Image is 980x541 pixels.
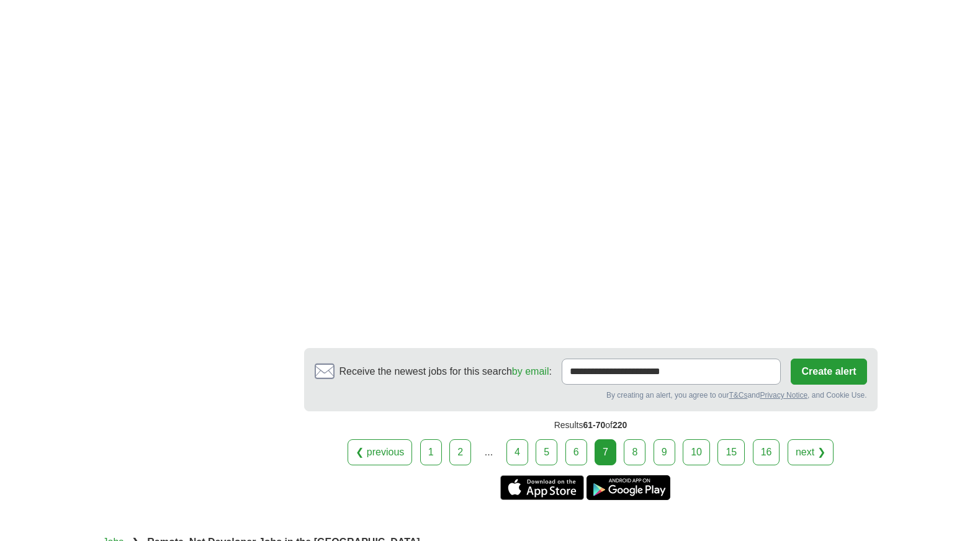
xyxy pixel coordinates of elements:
a: Privacy Notice [760,391,807,400]
a: 10 [683,439,710,465]
a: 16 [753,439,780,465]
a: Get the Android app [587,475,670,500]
a: 9 [654,439,675,465]
div: Results of [304,411,878,439]
a: next ❯ [788,439,834,465]
div: 7 [595,439,616,465]
a: 5 [536,439,557,465]
a: 15 [717,439,745,465]
a: 4 [506,439,528,465]
a: T&Cs [729,391,747,400]
div: ... [477,440,501,465]
a: Get the iPhone app [500,475,584,500]
div: By creating an alert, you agree to our and , and Cookie Use. [315,390,867,401]
a: ❮ previous [348,439,412,465]
button: Create alert [791,359,866,385]
a: 6 [565,439,587,465]
a: 1 [420,439,442,465]
span: 220 [613,420,627,430]
span: 61-70 [583,420,605,430]
a: 8 [624,439,645,465]
a: 2 [449,439,471,465]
